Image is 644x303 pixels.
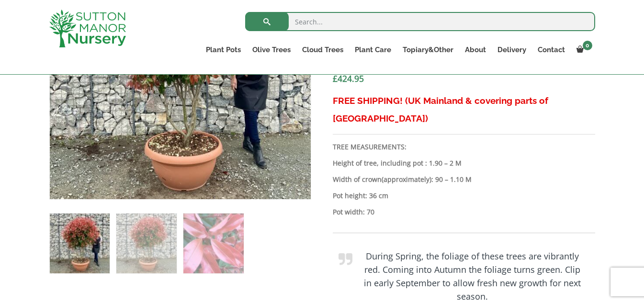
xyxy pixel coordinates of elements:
img: Photinia Red Robin Floating Cloud Tree 1.90 - 2 M (LARGE) - Image 2 [116,213,176,273]
b: (approximately) [382,175,431,184]
img: Photinia Red Robin Floating Cloud Tree 1.90 - 2 M (LARGE) - Image 3 [183,213,243,273]
strong: Pot width: 70 [333,207,374,216]
b: Height of tree, including pot : 1.90 – 2 M [333,158,462,168]
strong: TREE MEASUREMENTS: [333,142,407,151]
strong: Width of crown : 90 – 1.10 M [333,175,472,184]
a: Contact [532,43,571,56]
a: Topiary&Other [397,43,459,56]
a: Plant Care [349,43,397,56]
img: logo [49,10,126,47]
a: Delivery [492,43,532,56]
a: Cloud Trees [296,43,349,56]
bdi: 424.95 [333,73,364,84]
span: £ [333,73,338,84]
strong: Pot height: 36 cm [333,191,388,200]
h3: FREE SHIPPING! (UK Mainland & covering parts of [GEOGRAPHIC_DATA]) [333,92,595,127]
b: During Spring, the foliage of these trees are vibrantly red. Coming into Autumn the foliage turns... [364,250,581,302]
img: Photinia Red Robin Floating Cloud Tree 1.90 - 2 M (LARGE) [50,213,110,273]
span: 0 [583,41,592,50]
a: About [459,43,492,56]
a: 0 [571,43,595,56]
a: Olive Trees [247,43,296,56]
a: Plant Pots [200,43,247,56]
input: Search... [245,12,595,31]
